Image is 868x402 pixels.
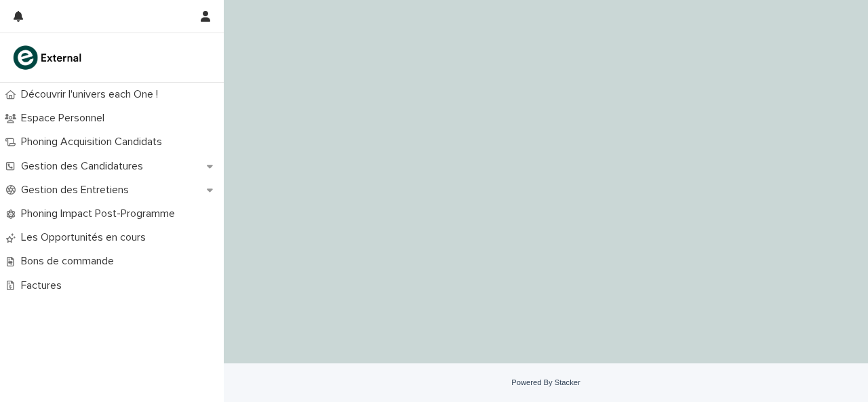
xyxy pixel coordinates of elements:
[16,207,186,220] p: Phoning Impact Post-Programme
[16,231,157,244] p: Les Opportunités en cours
[16,255,125,268] p: Bons de commande
[11,44,85,71] img: bc51vvfgR2QLHU84CWIQ
[16,136,173,148] p: Phoning Acquisition Candidats
[511,378,580,386] a: Powered By Stacker
[16,184,140,197] p: Gestion des Entretiens
[16,112,115,125] p: Espace Personnel
[16,88,169,101] p: Découvrir l'univers each One !
[16,160,154,173] p: Gestion des Candidatures
[16,279,73,292] p: Factures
